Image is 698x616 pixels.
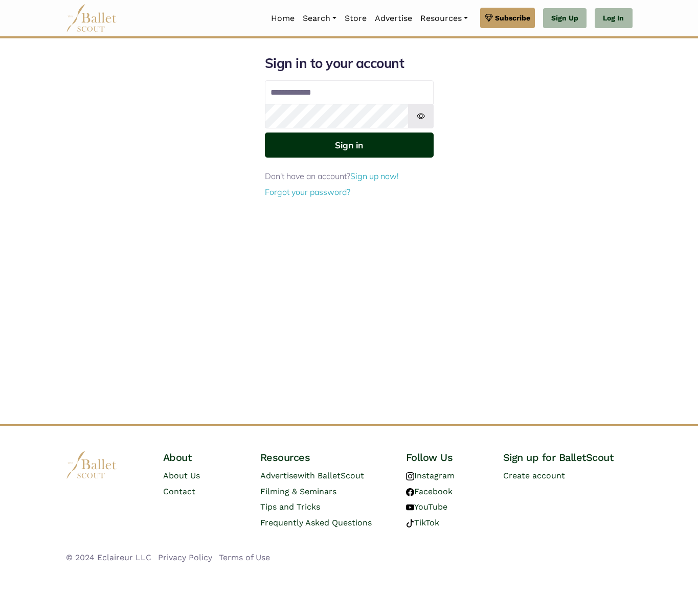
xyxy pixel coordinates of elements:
a: Sign up now! [350,171,399,181]
a: Forgot your password? [265,187,350,197]
a: Subscribe [480,8,535,28]
li: © 2024 Eclaireur LLC [66,551,151,564]
img: youtube logo [406,503,414,512]
h4: Resources [260,451,390,464]
a: Advertisewith BalletScout [260,471,364,480]
button: Sign in [265,133,434,158]
img: instagram logo [406,472,414,480]
a: TikTok [406,518,439,527]
p: Don't have an account? [265,170,434,183]
img: logo [66,451,117,479]
a: Sign Up [543,8,587,29]
a: Log In [595,8,632,29]
a: Filming & Seminars [260,487,336,496]
h4: About [163,451,244,464]
span: Subscribe [495,12,530,24]
a: Privacy Policy [158,553,212,562]
a: Home [267,8,299,29]
span: with BalletScout [298,471,364,480]
a: YouTube [406,502,447,512]
a: Facebook [406,487,453,496]
a: Store [341,8,371,29]
a: Search [299,8,341,29]
a: Terms of Use [219,553,270,562]
h4: Sign up for BalletScout [503,451,633,464]
img: tiktok logo [406,519,414,527]
h1: Sign in to your account [265,55,434,72]
img: gem.svg [485,12,493,24]
h4: Follow Us [406,451,487,464]
a: Resources [416,8,472,29]
a: Contact [163,487,195,496]
a: Tips and Tricks [260,502,320,512]
img: facebook logo [406,488,414,496]
a: Advertise [371,8,416,29]
a: Instagram [406,471,455,480]
a: Frequently Asked Questions [260,518,372,527]
a: About Us [163,471,200,480]
a: Create account [503,471,565,480]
